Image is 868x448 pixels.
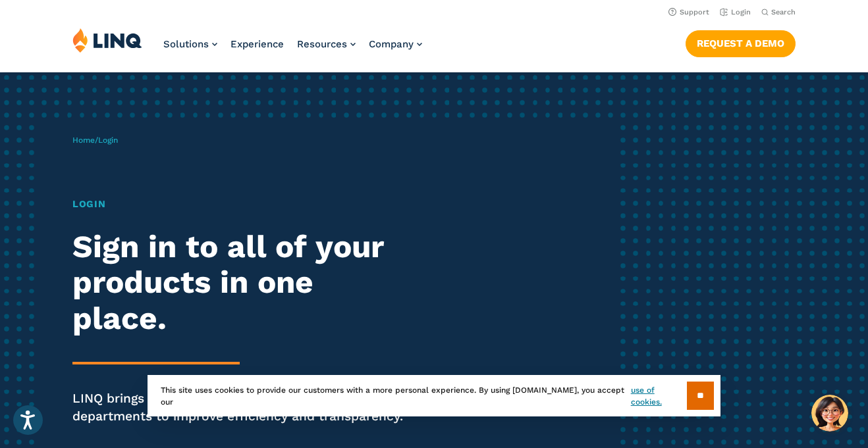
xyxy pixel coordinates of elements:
[297,38,347,50] span: Resources
[369,38,422,50] a: Company
[811,395,848,432] button: Hello, have a question? Let’s chat.
[72,389,407,426] p: LINQ brings together students, parents and all your departments to improve efficiency and transpa...
[72,136,95,145] a: Home
[771,8,796,16] span: Search
[231,38,284,50] a: Experience
[98,136,118,145] span: Login
[761,7,796,17] button: Open Search Bar
[163,38,209,50] span: Solutions
[72,28,142,53] img: LINQ | K‑12 Software
[686,30,796,57] a: Request a Demo
[72,136,118,145] span: /
[686,28,796,57] nav: Button Navigation
[720,8,751,16] a: Login
[148,375,720,416] div: This site uses cookies to provide our customers with a more personal experience. By using [DOMAIN...
[369,38,414,50] span: Company
[668,8,709,16] a: Support
[72,197,407,212] h1: Login
[631,384,687,408] a: use of cookies.
[163,28,422,71] nav: Primary Navigation
[297,38,356,50] a: Resources
[72,229,407,337] h2: Sign in to all of your products in one place.
[163,38,217,50] a: Solutions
